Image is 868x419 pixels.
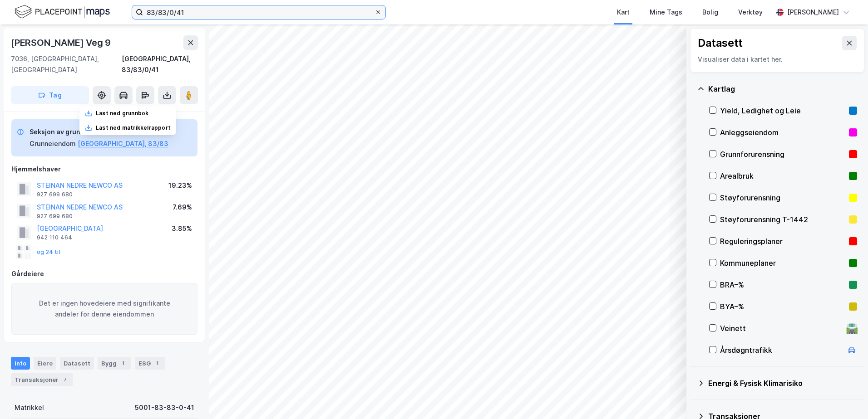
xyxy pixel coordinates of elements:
[153,359,162,368] div: 1
[720,279,845,290] div: BRA–%
[720,345,843,356] div: Årsdøgntrafikk
[11,35,113,50] div: [PERSON_NAME] Veg 9
[173,202,192,213] div: 7.69%
[172,223,192,234] div: 3.85%
[702,7,718,18] div: Bolig
[11,54,122,75] div: 7036, [GEOGRAPHIC_DATA], [GEOGRAPHIC_DATA]
[720,171,845,181] div: Arealbruk
[720,214,845,225] div: Støyforurensning T-1442
[11,373,73,386] div: Transaksjoner
[650,7,682,18] div: Mine Tags
[846,322,858,334] div: 🛣️
[738,7,763,18] div: Verktøy
[168,180,192,191] div: 19.23%
[698,54,857,65] div: Visualiser data i kartet her.
[15,402,44,413] div: Matrikkel
[37,213,73,220] div: 927 699 680
[37,191,73,198] div: 927 699 680
[11,268,197,279] div: Gårdeiere
[96,124,171,132] div: Last ned matrikkelrapport
[135,357,165,370] div: ESG
[98,357,131,370] div: Bygg
[60,357,94,370] div: Datasett
[122,54,198,75] div: [GEOGRAPHIC_DATA], 83/83/0/41
[720,192,845,203] div: Støyforurensning
[34,357,56,370] div: Eiere
[11,283,197,335] div: Det er ingen hovedeiere med signifikante andeler for denne eiendommen
[720,323,843,334] div: Veinett
[698,36,743,50] div: Datasett
[30,138,76,149] div: Grunneiendom
[15,4,110,20] img: logo.f888ab2527a4732fd821a326f86c7f29.svg
[11,86,89,104] button: Tag
[708,378,857,389] div: Energi & Fysisk Klimarisiko
[720,149,845,160] div: Grunnforurensning
[823,375,868,419] div: Kontrollprogram for chat
[708,83,857,94] div: Kartlag
[30,127,168,137] div: Seksjon av grunneiendom
[720,105,845,116] div: Yield, Ledighet og Leie
[143,5,375,19] input: Søk på adresse, matrikkel, gårdeiere, leietakere eller personer
[135,402,194,413] div: 5001-83-83-0-41
[720,258,845,268] div: Kommuneplaner
[37,234,72,241] div: 942 110 464
[11,164,197,175] div: Hjemmelshaver
[720,236,845,247] div: Reguleringsplaner
[11,357,30,370] div: Info
[617,7,630,18] div: Kart
[78,138,168,149] button: [GEOGRAPHIC_DATA], 83/83
[720,301,845,312] div: BYA–%
[118,359,128,368] div: 1
[60,375,69,384] div: 7
[96,110,148,117] div: Last ned grunnbok
[720,127,845,138] div: Anleggseiendom
[787,7,839,18] div: [PERSON_NAME]
[823,375,868,419] iframe: Chat Widget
